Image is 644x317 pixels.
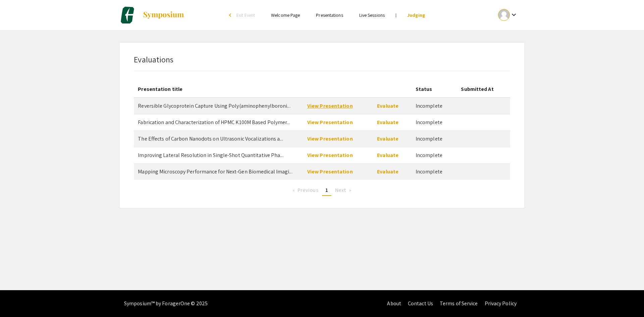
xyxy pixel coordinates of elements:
[412,81,457,98] th: Status
[325,187,328,194] span: 1
[307,102,353,109] a: View Presentation
[485,300,517,307] a: Privacy Policy
[408,300,433,307] a: Contact Us
[335,187,346,194] span: Next
[307,119,353,126] a: View Presentation
[377,119,398,126] a: Evaluate
[412,114,457,130] td: Incomplete
[457,81,510,98] th: Submitted At
[119,7,184,23] a: Charlotte Biomedical Sciences Symposium 2025
[271,12,300,18] a: Welcome Page
[119,7,136,23] img: Charlotte Biomedical Sciences Symposium 2025
[316,12,343,18] a: Presentations
[412,147,457,163] td: Incomplete
[124,290,208,317] div: Symposium™ by ForagerOne © 2025
[138,102,290,109] span: Reversible Glycoprotein Capture Using Poly(aminophenylboronic acid) Nanorods Under a Wide pH Rang...
[138,168,292,175] span: Mapping Microscopy Performance for Next-Gen Biomedical Imaging
[393,12,399,18] li: |
[307,168,353,175] a: View Presentation
[138,135,283,142] span: The Effects of Carbon Nanodots on Ultrasonic Vocalizations and Other Behaviors of C57BL/6J and&nb...
[229,13,233,17] div: arrow_back_ios
[412,130,457,147] td: Incomplete
[134,81,303,98] th: Presentation title
[307,135,353,142] a: View Presentation
[377,152,398,159] a: Evaluate
[143,11,184,19] img: Symposium by ForagerOne
[307,152,353,159] a: View Presentation
[139,185,505,196] ul: Pagination
[387,300,401,307] a: About
[440,300,478,307] a: Terms of Service
[377,135,398,142] a: Evaluate
[5,287,29,312] iframe: Chat
[138,152,283,159] span: Improving Lateral Resolution in Single-Shot Quantitative Phase Microscopy.
[359,12,385,18] a: Live Sessions
[138,119,290,126] span: Fabrication and Characterization of HPMC K100M Based Polymeric Filmsvia Extrusion-Based 3D Printing
[236,12,255,18] span: Exit Event
[412,163,457,180] td: Incomplete
[134,54,173,65] span: Evaluations
[298,187,318,194] span: Previous
[377,168,398,175] a: Evaluate
[412,98,457,114] td: Incomplete
[377,102,398,109] a: Evaluate
[510,11,518,19] mat-icon: Expand account dropdown
[491,7,525,22] button: Expand account dropdown
[407,12,425,18] a: Judging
